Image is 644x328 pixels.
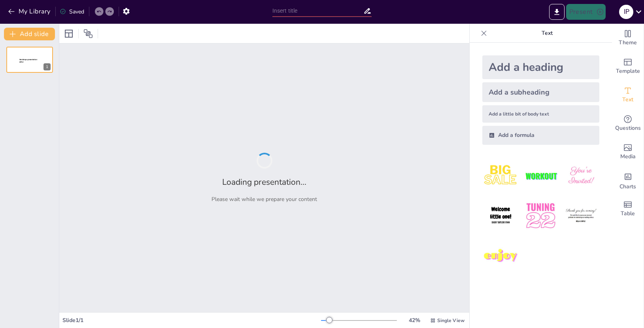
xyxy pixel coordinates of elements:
[522,197,559,234] img: 5.jpeg
[60,8,84,15] div: Saved
[612,109,644,138] div: Get real-time input from your audience
[6,47,53,73] div: 1
[437,317,465,324] span: Single View
[482,238,519,275] img: 7.jpeg
[62,317,321,324] div: Slide 1 / 1
[482,157,519,194] img: 1.jpeg
[616,67,640,76] span: Template
[612,52,644,81] div: Add ready made slides
[612,138,644,166] div: Add images, graphics, shapes or video
[405,317,424,324] div: 42 %
[612,195,644,223] div: Add a table
[563,197,599,234] img: 6.jpeg
[563,157,599,194] img: 3.jpeg
[490,24,604,43] p: Text
[619,38,637,47] span: Theme
[272,5,364,17] input: Insert title
[83,29,93,38] span: Position
[549,4,565,20] button: Export to PowerPoint
[482,82,599,102] div: Add a subheading
[619,5,633,19] div: I P
[619,4,633,20] button: I P
[222,176,306,188] h2: Loading presentation...
[619,182,636,191] span: Charts
[615,124,641,133] span: Questions
[482,55,599,79] div: Add a heading
[6,5,54,18] button: My Library
[566,4,606,20] button: Present
[482,197,519,234] img: 4.jpeg
[622,95,633,104] span: Text
[4,28,55,40] button: Add slide
[522,157,559,194] img: 2.jpeg
[612,24,644,52] div: Change the overall theme
[612,166,644,195] div: Add charts and graphs
[62,27,75,40] div: Layout
[19,59,37,63] span: Sendsteps presentation editor
[482,126,599,145] div: Add a formula
[43,63,51,70] div: 1
[620,152,636,161] span: Media
[612,81,644,109] div: Add text boxes
[621,209,635,218] span: Table
[212,195,317,203] p: Please wait while we prepare your content
[482,105,599,123] div: Add a little bit of body text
